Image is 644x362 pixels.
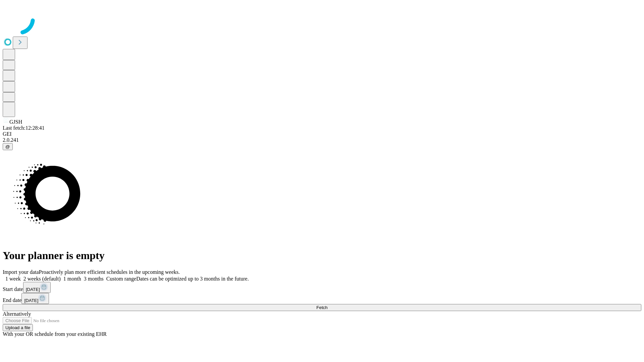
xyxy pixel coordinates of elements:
[106,276,136,282] span: Custom range
[23,282,51,293] button: [DATE]
[3,311,31,317] span: Alternatively
[9,119,22,125] span: GJSH
[3,249,641,262] h1: Your planner is empty
[136,276,249,282] span: Dates can be optimized up to 3 months in the future.
[21,293,49,304] button: [DATE]
[3,331,107,337] span: With your OR schedule from your existing EHR
[84,276,104,282] span: 3 months
[26,287,40,292] span: [DATE]
[3,293,641,304] div: End date
[3,125,45,131] span: Last fetch: 12:28:41
[39,269,180,275] span: Proactively plan more efficient schedules in the upcoming weeks.
[3,282,641,293] div: Start date
[3,304,641,311] button: Fetch
[24,298,38,303] span: [DATE]
[23,276,61,282] span: 2 weeks (default)
[3,143,13,150] button: @
[63,276,81,282] span: 1 month
[5,144,10,149] span: @
[3,137,641,143] div: 2.0.241
[3,131,641,137] div: GEI
[3,269,39,275] span: Import your data
[5,276,21,282] span: 1 week
[3,324,33,331] button: Upload a file
[316,305,327,310] span: Fetch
